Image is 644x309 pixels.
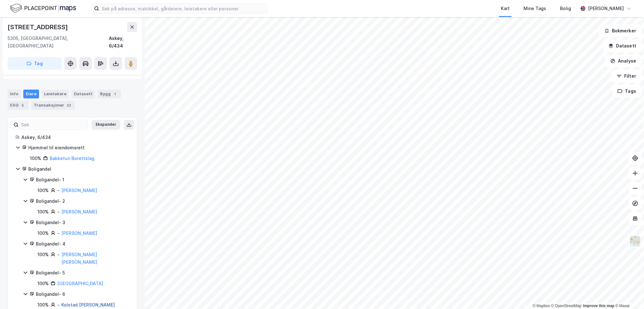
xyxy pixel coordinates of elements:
[37,229,49,237] div: 100%
[112,91,118,97] div: 1
[57,229,59,237] div: -
[98,90,121,98] div: Bygg
[599,25,641,37] button: Bokmerker
[8,90,21,98] div: Info
[8,57,62,70] button: Tag
[613,279,644,309] div: Kontrollprogram for chat
[8,35,109,50] div: 5305, [GEOGRAPHIC_DATA], [GEOGRAPHIC_DATA]
[30,155,41,162] div: 100%
[21,134,129,141] div: Askøy, 6/434
[71,90,95,98] div: Datasett
[42,90,69,98] div: Leietakere
[36,197,129,205] div: Boligandel - 2
[61,252,97,265] a: [PERSON_NAME] [PERSON_NAME]
[50,156,94,161] a: Bakketun Borettslag
[92,120,120,130] button: Ekspander
[36,290,129,298] div: Boligandel - 6
[61,230,97,236] a: [PERSON_NAME]
[36,176,129,184] div: Boligandel - 1
[612,85,641,97] button: Tags
[99,4,267,13] input: Søk på adresse, matrikkel, gårdeiere, leietakere eller personer
[560,5,571,12] div: Bolig
[524,5,546,12] div: Mine Tags
[551,304,582,308] a: OpenStreetMap
[65,102,72,108] div: 22
[28,165,129,173] div: Boligandel
[37,251,49,258] div: 100%
[588,5,624,12] div: [PERSON_NAME]
[37,301,49,309] div: 100%
[603,40,641,52] button: Datasett
[37,187,49,194] div: 100%
[57,208,59,216] div: -
[605,55,641,67] button: Analyse
[533,304,550,308] a: Mapbox
[8,22,69,32] div: [STREET_ADDRESS]
[61,188,97,193] a: [PERSON_NAME]
[629,235,641,247] img: Z
[31,101,75,110] div: Transaksjoner
[23,90,39,98] div: Eiere
[57,301,59,309] div: -
[501,5,510,12] div: Kart
[61,302,115,307] a: Kolstad [PERSON_NAME]
[57,281,103,286] a: [GEOGRAPHIC_DATA]
[36,269,129,277] div: Boligandel - 5
[57,187,59,194] div: -
[613,279,644,309] iframe: Chat Widget
[583,304,614,308] a: Improve this map
[10,3,76,14] img: logo.f888ab2527a4732fd821a326f86c7f29.svg
[611,70,641,82] button: Filter
[37,280,49,287] div: 100%
[8,101,29,110] div: ESG
[36,219,129,226] div: Boligandel - 3
[20,102,26,108] div: 5
[109,35,137,50] div: Askøy, 6/434
[36,240,129,248] div: Boligandel - 4
[28,144,129,152] div: Hjemmel til eiendomsrett
[19,120,87,130] input: Søk
[37,208,49,216] div: 100%
[57,251,59,258] div: -
[61,209,97,214] a: [PERSON_NAME]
